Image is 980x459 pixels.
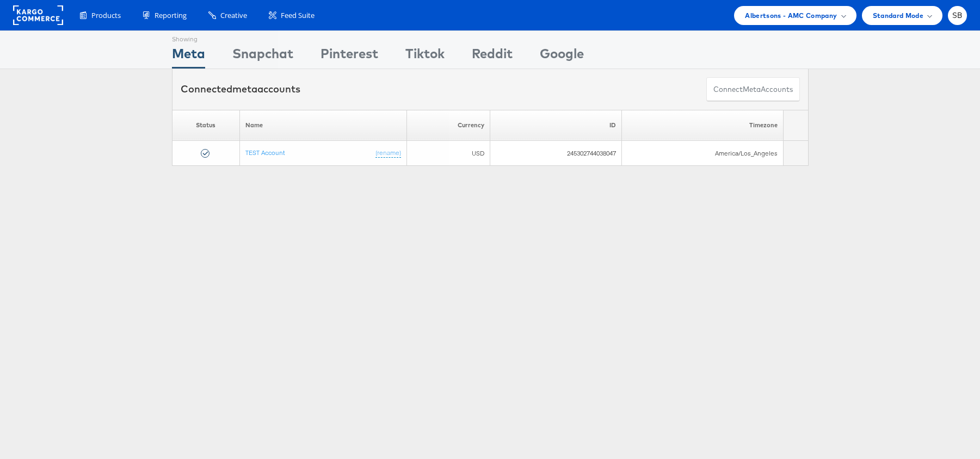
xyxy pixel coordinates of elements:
[622,110,784,141] th: Timezone
[172,110,239,141] th: Status
[91,10,121,21] span: Products
[472,44,513,69] div: Reddit
[232,83,257,95] span: meta
[232,44,293,69] div: Snapchat
[375,148,401,158] a: (rename)
[181,82,300,96] div: Connected accounts
[706,77,800,102] button: ConnectmetaAccounts
[490,110,621,141] th: ID
[407,141,490,166] td: USD
[405,44,445,69] div: Tiktok
[172,44,205,69] div: Meta
[490,141,621,166] td: 245302744038047
[172,31,205,44] div: Showing
[239,110,407,141] th: Name
[281,10,315,21] span: Feed Suite
[155,10,187,21] span: Reporting
[320,44,378,69] div: Pinterest
[220,10,247,21] span: Creative
[873,10,923,21] span: Standard Mode
[745,10,837,21] span: Albertsons - AMC Company
[622,141,784,166] td: America/Los_Angeles
[245,148,285,157] a: TEST Account
[952,12,963,19] span: SB
[540,44,584,69] div: Google
[743,84,761,95] span: meta
[407,110,490,141] th: Currency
